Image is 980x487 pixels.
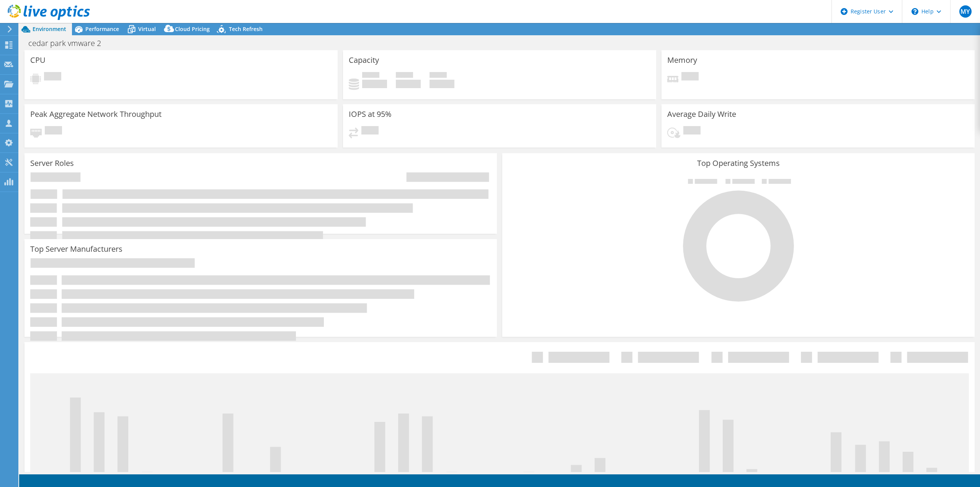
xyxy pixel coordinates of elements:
h4: 0 GiB [396,80,421,88]
span: Performance [85,25,119,33]
svg: \n [911,8,918,15]
h4: 0 GiB [362,80,387,88]
span: Pending [683,126,701,136]
h1: cedar park vmware 2 [25,39,113,48]
span: Pending [45,126,62,136]
h3: Average Daily Write [667,110,736,118]
span: Pending [361,126,379,136]
h3: Top Server Manufacturers [30,245,122,253]
span: Cloud Pricing [175,25,210,33]
span: Pending [44,72,61,82]
h4: 0 GiB [430,80,454,88]
h3: Top Operating Systems [508,159,969,167]
h3: Peak Aggregate Network Throughput [30,110,162,118]
span: Environment [33,25,66,33]
h3: Server Roles [30,159,74,167]
span: Used [362,72,379,80]
span: MY [959,5,972,18]
h3: Capacity [349,56,379,64]
span: Free [396,72,413,80]
h3: Memory [667,56,697,64]
span: Virtual [138,25,156,33]
span: Tech Refresh [229,25,263,33]
span: Pending [681,72,699,82]
h3: IOPS at 95% [349,110,392,118]
h3: CPU [30,56,46,64]
span: Total [430,72,447,80]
